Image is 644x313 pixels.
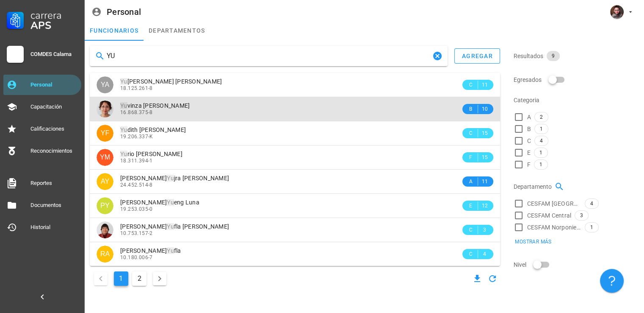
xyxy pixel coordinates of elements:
[97,149,113,166] div: avatar
[30,126,78,132] div: Calificaciones
[527,223,581,232] span: CESFAM Norponiente
[101,125,109,142] span: YF
[120,254,153,260] span: 10.180.006-7
[100,197,109,214] span: PY
[3,141,81,161] a: Reconocimientos
[30,202,78,209] div: Documentos
[3,173,81,193] a: Reportes
[481,153,488,162] span: 15
[3,97,81,117] a: Capacitación
[481,226,488,234] span: 3
[527,160,531,169] span: F
[30,148,78,154] div: Reconocimientos
[30,10,78,20] div: Carrera
[100,149,110,166] span: YM
[527,137,531,145] span: C
[540,124,543,134] span: 1
[432,51,442,61] button: Clear
[120,223,229,230] span: [PERSON_NAME] fla [PERSON_NAME]
[481,81,488,89] span: 11
[509,236,557,248] button: Mostrar más
[167,199,174,206] mark: Yu
[90,269,171,288] nav: Navegación de paginación
[467,105,474,113] span: B
[97,246,113,263] div: avatar
[107,49,431,63] input: Buscar funcionarios…
[467,129,474,137] span: C
[120,230,153,236] span: 10.753.157-2
[580,211,583,220] span: 3
[114,271,128,286] button: Página actual, página 1
[120,175,229,182] span: [PERSON_NAME] jra [PERSON_NAME]
[167,247,174,254] mark: Yu
[97,125,113,142] div: avatar
[527,113,531,121] span: A
[527,148,531,157] span: E
[467,81,474,89] span: C
[3,217,81,238] a: Historial
[120,158,153,164] span: 18.311.394-1
[481,105,488,113] span: 10
[30,51,78,58] div: COMDES Calama
[610,5,624,19] div: avatar
[120,247,181,254] span: [PERSON_NAME] fla
[540,136,543,145] span: 4
[467,153,474,162] span: F
[167,175,174,182] mark: Yu
[590,223,593,232] span: 1
[527,125,531,133] span: B
[514,46,639,66] div: Resultados
[514,176,639,197] div: Departamento
[481,177,488,186] span: 11
[30,20,78,31] div: APS
[514,254,639,275] div: Nivel
[3,75,81,95] a: Personal
[481,129,488,137] span: 15
[101,173,109,190] span: AY
[167,223,174,230] mark: Yu
[462,53,493,59] div: agregar
[514,90,639,110] div: Categoria
[107,7,141,17] div: Personal
[30,224,78,231] div: Historial
[97,221,113,238] div: avatar
[527,211,572,220] span: CESFAM Central
[120,102,190,109] span: vinza [PERSON_NAME]
[467,201,474,210] span: E
[120,126,186,133] span: dith [PERSON_NAME]
[120,78,127,85] mark: Yu
[97,197,113,214] div: avatar
[514,239,551,245] span: Mostrar más
[120,199,199,206] span: [PERSON_NAME] eng Luna
[540,112,543,122] span: 2
[3,119,81,139] a: Calificaciones
[467,226,474,234] span: C
[144,20,210,41] a: departamentos
[100,246,110,263] span: RA
[590,199,593,208] span: 4
[454,48,500,64] button: agregar
[514,70,639,90] div: Egresados
[30,103,78,110] div: Capacitación
[153,272,166,285] button: Página siguiente
[120,151,127,157] mark: Yu
[467,250,474,258] span: C
[539,148,542,157] span: 1
[97,76,113,93] div: avatar
[132,271,146,286] button: Ir a la página 2
[30,81,78,88] div: Personal
[539,160,542,169] span: 1
[481,201,488,210] span: 12
[527,199,581,208] span: CESFAM [GEOGRAPHIC_DATA]
[3,195,81,215] a: Documentos
[467,177,474,186] span: A
[120,126,127,133] mark: Yu
[120,85,153,91] span: 18.125.261-8
[120,206,153,212] span: 19.253.035-0
[101,76,109,93] span: YA
[120,151,182,157] span: rio [PERSON_NAME]
[481,250,488,258] span: 4
[97,173,113,190] div: avatar
[120,102,127,109] mark: Yu
[97,101,113,117] div: avatar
